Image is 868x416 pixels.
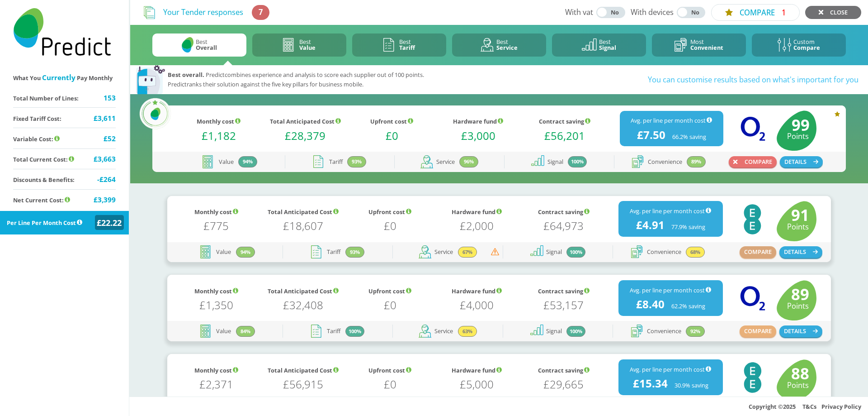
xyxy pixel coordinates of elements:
div: Points [786,300,809,312]
button: COMPARE1 [711,4,800,21]
div: Upfront cost [347,286,434,296]
div: £3,399 [94,193,116,206]
div: Best [599,39,616,51]
div: Discounts & Benefits: [13,172,75,186]
div: Custom [793,39,820,51]
span: Convenience [647,249,681,255]
div: Best [299,39,316,51]
div: 63% [458,326,477,337]
div: 1 [782,10,786,15]
img: Predict Mobile [182,37,193,53]
div: Hardware fund [434,206,520,217]
button: MostConvenient [652,33,746,57]
button: DETAILS [779,246,823,258]
div: Avg. per line per month cost [618,364,723,375]
h1: £53,157 [520,296,607,311]
span: Predict combines experience and analysis to score each supplier out of 100 points. Predict ranks ... [168,70,425,89]
div: Monthly cost [173,365,259,376]
div: Avg. per line per month cost [618,285,723,296]
div: Hardware fund [434,365,520,376]
button: BestOverall [152,33,246,57]
button: BestSignal [552,33,646,57]
img: Predict Mobile [136,65,165,94]
span: Value [219,159,234,165]
div: No [608,10,622,15]
div: Total Number of Lines: [13,90,79,105]
div: Total Anticipated Cost [259,206,346,217]
span: Service [434,249,453,255]
div: Points [786,220,809,233]
div: Per Line Per Month Cost [7,217,82,228]
button: BestService [452,33,546,57]
div: Monthly cost [175,116,262,127]
img: Predict Mobile [14,8,111,56]
div: £3,663 [94,153,116,166]
div: Points [786,379,809,391]
a: CLOSE [805,6,861,19]
b: Service [496,43,518,52]
h1: £0 [347,217,434,231]
div: 100% [345,326,364,337]
h1: £18,607 [259,217,346,231]
h1: £0 [349,127,435,141]
h1: £7.50 [637,126,665,140]
h1: £32,408 [259,296,346,311]
h1: £0 [347,376,434,390]
b: Tariff [399,43,415,52]
h1: £56,201 [522,127,608,141]
div: Monthly cost [173,206,259,217]
span: Service [434,328,453,334]
h4: 30.9 % saving [675,380,708,391]
div: Avg. per line per month cost [618,206,723,216]
span: Value [216,249,231,255]
div: 93% [345,247,364,258]
div: - £264 [97,173,116,186]
div: Variable Cost: [13,131,60,146]
div: Contract saving [520,365,607,376]
div: Avg. per line per month cost [620,115,724,126]
div: 7 [252,5,269,20]
h1: £5,000 [434,376,520,390]
div: 100% [568,156,587,167]
h1: £64,973 [520,217,607,231]
div: 100% [566,326,585,337]
h1: £1,182 [175,127,262,141]
span: Convenience [647,328,681,334]
h1: £0 [347,296,434,311]
span: Tariff [329,159,343,165]
h1: 99 [787,117,810,130]
a: Privacy Policy [821,402,861,411]
div: Upfront cost [349,116,435,127]
div: 153 [104,91,116,105]
div: 67% [458,247,477,258]
span: Tariff [327,328,340,334]
div: No [688,10,703,15]
div: £52 [104,132,116,145]
div: 94% [236,247,255,258]
div: Total Anticipated Cost [259,365,346,376]
h1: £29,665 [520,376,607,390]
h1: £8.40 [636,296,665,310]
div: Best [196,39,217,51]
span: Value [216,328,231,334]
span: With devices [631,7,674,18]
div: 92% [686,326,705,337]
div: 84% [236,326,255,337]
h4: 77.9 % saving [671,221,705,232]
h1: £3,000 [435,127,521,141]
span: Signal [546,249,562,255]
div: 68% [686,247,705,258]
button: DETAILS [779,325,823,337]
h1: £4,000 [434,296,520,311]
span: Service [436,159,455,165]
h1: £28,379 [262,127,348,141]
div: Hardware fund [435,116,521,127]
span: With vat [565,7,593,18]
h1: £56,915 [259,376,346,390]
div: Monthly cost [173,286,259,296]
button: YesNo [677,7,706,19]
span: Currently [42,73,75,82]
h1: £1,350 [173,296,259,311]
div: 100% [566,247,585,258]
span: Signal [546,328,562,334]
